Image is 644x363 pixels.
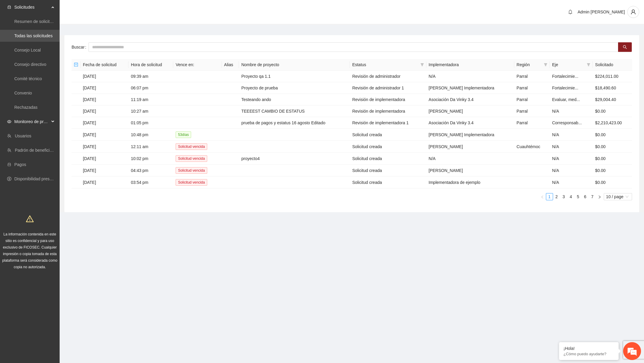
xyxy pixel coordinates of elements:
a: Rechazadas [14,105,38,110]
span: Corresponsab... [552,120,582,125]
a: Disponibilidad presupuestal [14,176,65,181]
td: $0.00 [593,153,632,165]
a: Resumen de solicitudes por aprobar [14,19,81,24]
textarea: Escriba su mensaje y pulse “Intro” [3,163,114,184]
span: search [623,45,627,50]
span: filter [419,60,425,69]
th: Vence en: [173,59,222,71]
div: Minimizar ventana de chat en vivo [98,3,112,17]
div: Chatee con nosotros ahora [31,30,100,38]
td: $0.00 [593,165,632,176]
td: $0.00 [593,129,632,141]
a: Todas las solicitudes [14,33,52,38]
span: warning [26,215,34,223]
span: bell [566,10,575,14]
td: [DATE] [80,82,129,94]
td: $0.00 [593,106,632,117]
td: Asociación Da Vinky 3.4 [426,94,514,106]
td: Parral [514,106,550,117]
td: $0.00 [593,176,632,188]
a: 4 [568,193,574,200]
a: 6 [582,193,589,200]
a: 7 [589,193,596,200]
td: N/A [550,129,593,141]
a: 1 [546,193,553,200]
td: N/A [426,71,514,82]
td: Revisión de implementadora [350,94,426,106]
li: 6 [582,193,589,200]
td: [PERSON_NAME] Implementadora [426,129,514,141]
li: Next Page [596,193,603,200]
span: Eje [552,61,584,68]
p: ¿Cómo puedo ayudarte? [563,352,614,356]
div: Page Size [604,193,632,200]
td: $224,011.00 [593,71,632,82]
a: Consejo directivo [14,62,46,67]
td: Solicitud creada [350,153,426,165]
td: TEEEEST CAMBIO DE ESTATUS [239,106,350,117]
button: bell [566,7,575,17]
span: filter [543,60,549,69]
a: Comité técnico [14,76,42,81]
span: eye [7,120,11,124]
span: Fortalecimie... [552,74,578,79]
td: Solicitud creada [350,129,426,141]
span: Fortalecimie... [552,86,578,90]
span: Solicitud vencida [176,167,207,174]
td: 10:02 pm [129,153,173,165]
span: filter [420,63,424,66]
td: [DATE] [80,165,129,176]
th: Solicitado [593,59,632,71]
td: prueba de pagos y estatus 16 agosto Editado [239,117,350,129]
span: Estatus [352,61,418,68]
button: left [539,193,546,200]
td: 03:54 pm [129,176,173,188]
td: Solicitud creada [350,176,426,188]
td: Revisión de administrador 1 [350,82,426,94]
td: Revisión de implementadora 1 [350,117,426,129]
td: N/A [550,176,593,188]
label: Buscar [72,42,89,52]
span: Solicitud vencida [176,179,207,186]
td: Solicitud creada [350,141,426,153]
span: Evaluar, med... [552,97,580,102]
span: filter [586,60,592,69]
li: 4 [567,193,575,200]
td: Parral [514,82,550,94]
span: minus-square [74,63,78,67]
span: 53 día s [176,131,191,138]
td: $18,490.60 [593,82,632,94]
td: N/A [550,106,593,117]
td: N/A [550,153,593,165]
span: 10 / page [606,193,630,200]
span: La información contenida en este sitio es confidencial y para uso exclusivo de FICOSEC. Cualquier... [2,232,58,269]
td: 04:43 pm [129,165,173,176]
span: Región [517,61,541,68]
span: Monitoreo de proyectos [14,116,49,128]
li: 3 [560,193,567,200]
td: N/A [550,165,593,176]
td: [DATE] [80,94,129,106]
th: Fecha de solicitud [80,59,129,71]
li: 2 [553,193,560,200]
span: Solicitud vencida [176,155,207,162]
td: Proyecto qa 1.1 [239,71,350,82]
a: Convenio [14,91,32,95]
span: Estamos en línea. [35,80,82,140]
td: [DATE] [80,129,129,141]
td: [PERSON_NAME] [426,165,514,176]
a: 3 [561,193,567,200]
td: $0.00 [593,141,632,153]
span: Solicitudes [14,1,49,13]
span: filter [587,63,590,66]
td: Parral [514,117,550,129]
li: 7 [589,193,596,200]
a: Pagos [14,162,26,167]
a: 2 [553,193,560,200]
td: $2,210,423.00 [593,117,632,129]
button: search [618,42,632,52]
td: [DATE] [80,117,129,129]
a: Padrón de beneficiarios [15,148,59,153]
a: Consejo Local [14,48,41,52]
td: Parral [514,94,550,106]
